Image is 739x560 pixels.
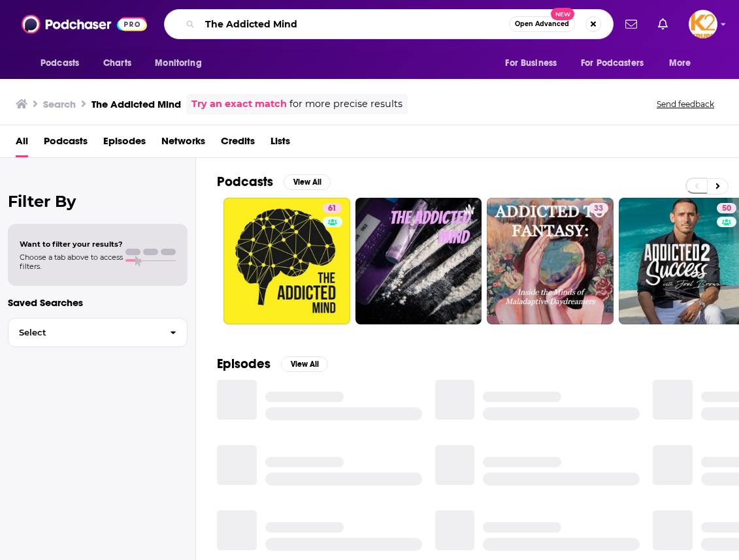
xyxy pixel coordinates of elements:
[581,54,644,72] span: For Podcasters
[200,14,509,35] input: Search podcasts, credits, & more...
[217,356,328,372] a: EpisodesView All
[41,54,79,72] span: Podcasts
[217,174,331,190] a: PodcastsView All
[22,12,147,37] img: Podchaser - Follow, Share and Rate Podcasts
[669,54,691,72] span: More
[103,131,146,157] a: Episodes
[43,98,76,110] h3: Search
[31,51,96,76] button: open menu
[328,202,337,215] span: 61
[8,192,188,211] h2: Filter By
[44,131,88,157] a: Podcasts
[551,8,574,20] span: New
[281,356,328,372] button: View All
[103,54,131,72] span: Charts
[217,174,273,190] h2: Podcasts
[496,51,573,76] button: open menu
[284,174,331,190] button: View All
[20,240,123,249] span: Want to filter your results?
[8,296,188,309] p: Saved Searches
[16,131,28,157] a: All
[717,203,736,213] a: 50
[572,51,663,76] button: open menu
[509,16,575,32] button: Open AdvancedNew
[271,131,290,157] a: Lists
[164,9,614,39] div: Search podcasts, credits, & more...
[487,198,614,324] a: 33
[191,97,287,112] a: Try an exact match
[221,131,255,157] a: Credits
[722,202,731,215] span: 50
[289,97,402,112] span: for more precise results
[217,356,271,372] h2: Episodes
[689,10,717,39] button: Show profile menu
[146,51,218,76] button: open menu
[8,318,188,347] button: Select
[161,131,205,157] a: Networks
[20,253,123,271] span: Choose a tab above to access filters.
[323,203,342,213] a: 61
[653,99,718,110] button: Send feedback
[515,21,569,27] span: Open Advanced
[589,203,608,213] a: 33
[689,10,717,39] span: Logged in as K2Krupp
[653,13,673,35] a: Show notifications dropdown
[223,198,350,324] a: 61
[594,202,603,215] span: 33
[620,13,642,35] a: Show notifications dropdown
[95,51,139,76] a: Charts
[505,54,557,72] span: For Business
[155,54,201,72] span: Monitoring
[689,10,717,39] img: User Profile
[8,328,159,337] span: Select
[660,51,708,76] button: open menu
[91,98,181,110] h3: The Addicted Mind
